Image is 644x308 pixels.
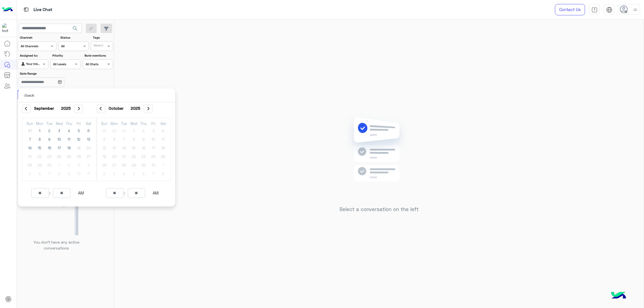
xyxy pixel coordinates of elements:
th: weekday [54,121,64,127]
bs-daterangepicker-inline-container: calendar [22,104,171,205]
img: profile [632,6,639,13]
input: minutes [128,188,145,198]
th: weekday [25,121,35,127]
span: October [109,106,124,111]
td: : [124,188,127,198]
label: Note mentions [85,53,112,58]
span: 11 [65,135,73,144]
th: weekday [139,121,149,127]
span: 14 [25,144,34,152]
th: weekday [119,121,129,127]
span: 10 [55,135,64,144]
span: 6 [84,126,93,135]
span: 4 [65,126,73,135]
th: weekday [149,121,159,127]
bs-datepicker-navigation-view: ​ ​ ​ [22,105,83,110]
span: 13 [84,135,93,144]
input: minutes [53,188,71,198]
th: weekday [100,121,109,127]
label: Assigned to: [20,53,47,58]
span: search [72,25,78,32]
a: tab [589,4,600,15]
p: back [20,88,38,102]
input: hours [31,188,49,198]
span: 9 [45,135,54,144]
th: weekday [45,121,54,127]
th: weekday [84,121,94,127]
button: search [69,24,82,35]
td: : [49,188,53,198]
span: 2025 [131,106,140,111]
th: weekday [129,121,139,127]
a: Contact Us [555,4,585,15]
img: Logo [2,4,13,15]
th: weekday [64,121,74,127]
button: ‹ [97,104,105,113]
img: tab [23,6,30,13]
p: Live Chat [34,6,52,13]
button: October [105,104,127,113]
span: 16 [45,144,54,152]
span: 15 [35,144,44,152]
span: 3 [55,126,64,135]
button: › [144,104,152,113]
span: › [147,107,150,110]
span: 18 [65,144,73,152]
button: AM [149,188,162,198]
bs-datepicker-navigation-view: ​ ​ ​ [97,105,152,110]
img: no messages [340,113,418,202]
label: Priority [52,53,80,58]
p: You don’t have any active conversations [29,239,83,251]
img: tab [591,7,598,13]
label: Tags [93,35,112,40]
button: 2025 [127,104,144,113]
img: 1403182699927242 [2,23,12,33]
button: ‹ [22,104,31,113]
button: September [31,104,58,113]
th: weekday [74,121,84,127]
span: 5 [75,126,83,135]
img: tab [606,7,612,13]
span: ‹ [99,107,103,110]
label: Date Range [20,71,80,76]
h5: Select a conversation on the left [339,206,419,212]
label: Status [60,35,88,40]
span: 1 [35,126,44,135]
button: 2025 [58,104,74,113]
span: ‹ [24,107,28,110]
span: September [34,106,54,111]
span: 12 [75,135,83,144]
span: 17 [55,144,64,152]
span: 8 [35,135,44,144]
th: weekday [35,121,45,127]
span: 7 [25,135,34,144]
label: Channel: [20,35,56,40]
span: 31 [25,126,34,135]
th: weekday [158,121,168,127]
span: 2 [45,126,54,135]
button: AM [75,188,87,198]
span: 2025 [61,106,71,111]
input: hours [106,188,123,198]
div: Select [93,43,103,49]
span: › [77,107,81,110]
th: weekday [109,121,119,127]
img: hulul-logo.png [609,287,628,305]
button: › [74,104,83,113]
